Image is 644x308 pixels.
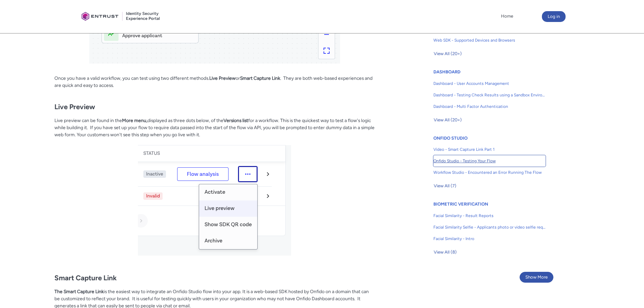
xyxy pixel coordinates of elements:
[433,224,546,230] span: Facial Similarity Selfie - Applicants photo or video selfie requirements
[122,118,147,123] strong: More menu,
[433,169,546,175] span: Workflow Studio - Encountered an Error Running The Flow
[433,167,546,178] a: Workflow Studio - Encountered an Error Running The Flow
[433,155,546,167] a: Onfido Studio - Testing Your Flow
[433,247,457,258] button: View All (8)
[520,272,553,283] button: Show More
[433,37,546,43] span: Web SDK - Supported Devices and Browsers
[54,289,104,294] strong: The Smart Capture Link
[433,103,546,110] span: Dashboard - Multi Factor Authentication
[433,158,546,164] span: Onfido Studio - Testing Your Flow
[433,92,546,98] span: Dashboard - Testing Check Results using a Sandbox Environment
[542,11,566,22] button: Log in
[433,136,468,141] a: ONFIDO STUDIO
[433,80,546,87] span: Dashboard - User Accounts Management
[434,247,457,257] span: View All (8)
[433,78,546,89] a: Dashboard - User Accounts Management
[433,89,546,101] a: Dashboard - Testing Check Results using a Sandbox Environment
[433,144,546,155] a: Video - Smart Capture Link Part 1
[433,181,457,191] button: View All (7)
[433,146,546,152] span: Video - Smart Capture Link Part 1
[433,236,546,242] span: Facial Similarity - Intro
[433,101,546,112] a: Dashboard - Multi Factor Authentication
[434,49,462,59] span: View All (20+)
[54,95,375,112] h2: Live Preview
[223,118,248,123] strong: Versions list
[433,210,546,221] a: Facial Similarity - Result Reports
[433,34,546,46] a: Web SDK - Supported Devices and Browsers
[434,181,456,191] span: View All (7)
[54,265,375,282] h2: Smart Capture Link
[433,213,546,219] span: Facial Similarity - Result Reports
[209,75,236,81] strong: Live Preview
[433,202,488,207] a: BIOMETRIC VERIFICATION
[433,221,546,233] a: Facial Similarity Selfie - Applicants photo or video selfie requirements
[433,233,546,244] a: Facial Similarity - Intro
[240,75,280,81] strong: Smart Capture Link
[433,48,462,59] button: View All (20+)
[499,11,515,21] a: Home
[433,115,462,125] button: View All (20+)
[138,145,291,256] img: image.png
[433,69,460,74] a: DASHBOARD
